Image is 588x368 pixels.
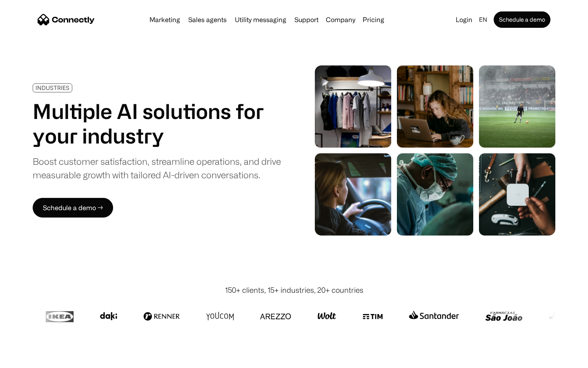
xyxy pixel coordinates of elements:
a: Schedule a demo → [33,198,113,218]
a: Support [291,16,322,23]
div: en [479,14,487,25]
a: Utility messaging [232,16,290,23]
a: Login [452,14,476,25]
div: 150+ clients, 15+ industries, 20+ countries [225,285,363,296]
a: Sales agents [185,16,230,23]
ul: Language list [16,354,49,365]
div: Boost customer satisfaction, streamline operations, and drive measurable growth with tailored AI-... [33,155,281,182]
a: Schedule a demo [494,11,550,28]
aside: Language selected: English [8,353,49,365]
div: INDUSTRIES [36,85,69,91]
h1: Multiple AI solutions for your industry [33,99,281,148]
a: Pricing [359,16,388,23]
div: Company [326,14,355,25]
a: Marketing [146,16,183,23]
